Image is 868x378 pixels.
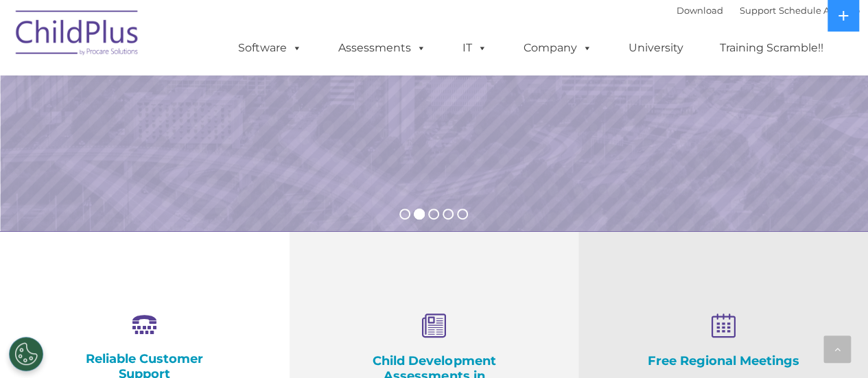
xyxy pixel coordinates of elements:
[647,353,799,368] h4: Free Regional Meetings
[615,34,697,62] a: University
[706,34,837,62] a: Training Scramble!!
[191,147,249,157] span: Phone number
[677,5,860,16] font: |
[9,337,43,371] button: Cookies Settings
[779,5,860,16] a: Schedule A Demo
[677,5,723,16] a: Download
[224,34,316,62] a: Software
[9,1,146,69] img: ChildPlus by Procare Solutions
[510,34,606,62] a: Company
[740,5,776,16] a: Support
[449,34,501,62] a: IT
[191,91,233,101] span: Last name
[325,34,440,62] a: Assessments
